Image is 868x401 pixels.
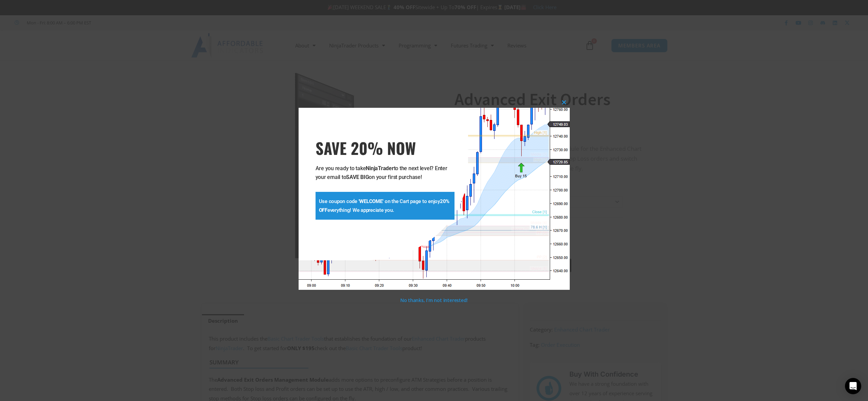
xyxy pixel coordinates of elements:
a: No thanks, I’m not interested! [400,297,468,303]
strong: NinjaTrader [366,165,393,172]
div: Open Intercom Messenger [845,378,861,394]
p: Are you ready to take to the next level? Enter your email to on your first purchase! [316,164,455,182]
p: Use coupon code ' ' on the Cart page to enjoy everything! We appreciate you. [319,197,451,215]
span: SAVE 20% NOW [316,138,455,157]
strong: WELCOME [359,198,382,204]
strong: SAVE BIG [346,174,369,180]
